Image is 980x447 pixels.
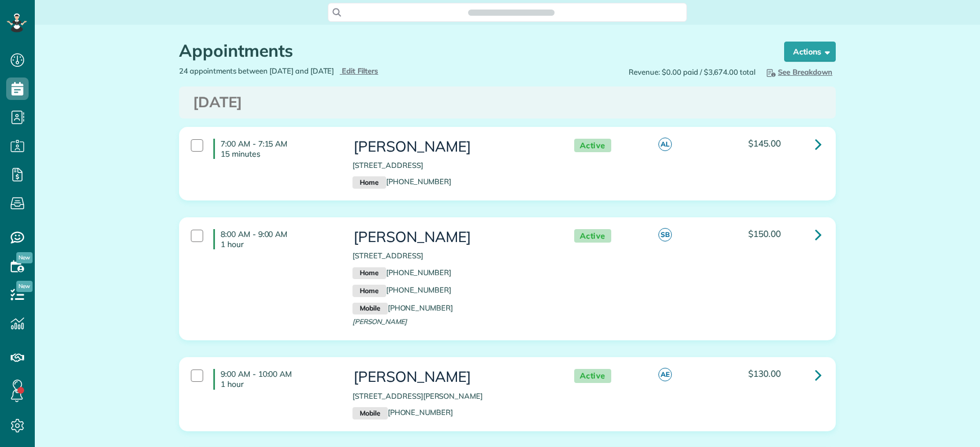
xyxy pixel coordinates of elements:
[658,228,672,241] span: SB
[352,303,387,315] small: Mobile
[352,369,551,385] h3: [PERSON_NAME]
[352,268,451,277] a: Home[PHONE_NUMBER]
[221,149,336,159] p: 15 minutes
[784,42,836,62] button: Actions
[352,160,551,171] p: [STREET_ADDRESS]
[574,229,611,243] span: Active
[221,379,336,389] p: 1 hour
[574,139,611,153] span: Active
[193,94,822,111] h3: [DATE]
[352,285,386,297] small: Home
[658,368,672,381] span: AE
[658,138,672,151] span: AL
[352,139,551,155] h3: [PERSON_NAME]
[16,252,33,263] span: New
[171,66,507,76] div: 24 appointments between [DATE] and [DATE]
[352,177,451,186] a: Home[PHONE_NUMBER]
[179,42,763,60] h1: Appointments
[352,285,451,294] a: Home[PHONE_NUMBER]
[352,317,407,326] span: [PERSON_NAME]
[748,228,781,239] span: $150.00
[16,281,33,292] span: New
[748,138,781,149] span: $145.00
[352,229,551,245] h3: [PERSON_NAME]
[213,229,336,249] h4: 8:00 AM - 9:00 AM
[342,66,378,75] span: Edit Filters
[352,267,386,280] small: Home
[213,369,336,389] h4: 9:00 AM - 10:00 AM
[748,368,781,379] span: $130.00
[352,303,453,312] a: Mobile[PHONE_NUMBER]
[352,250,551,261] p: [STREET_ADDRESS]
[629,67,755,77] span: Revenue: $0.00 paid / $3,674.00 total
[761,66,836,78] button: See Breakdown
[213,139,336,159] h4: 7:00 AM - 7:15 AM
[764,67,832,76] span: See Breakdown
[352,176,386,189] small: Home
[352,391,551,402] p: [STREET_ADDRESS][PERSON_NAME]
[352,408,453,417] a: Mobile[PHONE_NUMBER]
[340,66,378,75] a: Edit Filters
[221,239,336,249] p: 1 hour
[574,369,611,383] span: Active
[352,407,387,419] small: Mobile
[479,7,543,18] span: Search ZenMaid…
